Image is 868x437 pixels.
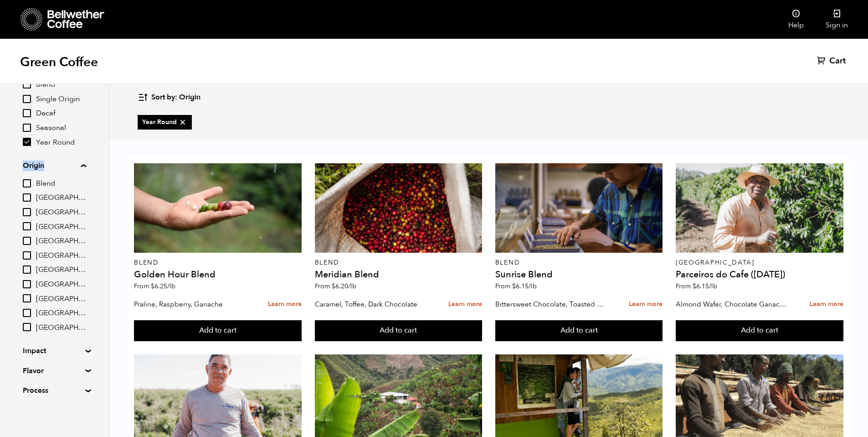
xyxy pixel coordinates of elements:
span: From [676,282,717,291]
span: [GEOGRAPHIC_DATA] [36,208,86,218]
a: Cart [817,56,848,67]
span: Cart [829,56,846,67]
summary: Origin [23,160,86,171]
span: Blend [36,179,86,189]
input: [GEOGRAPHIC_DATA] [23,309,31,317]
h4: Golden Hour Blend [134,270,302,279]
input: [GEOGRAPHIC_DATA] [23,208,31,216]
button: Add to cart [134,320,302,341]
button: Add to cart [495,320,663,341]
bdi: 6.15 [693,282,717,291]
input: [GEOGRAPHIC_DATA] [23,280,31,288]
bdi: 6.15 [512,282,537,291]
span: /lb [167,282,175,291]
span: Decaf [36,109,86,119]
p: [GEOGRAPHIC_DATA] [676,260,843,266]
input: [GEOGRAPHIC_DATA] [23,193,31,202]
a: Learn more [448,295,482,314]
span: /lb [529,282,537,291]
h4: Sunrise Blend [495,270,663,279]
p: Caramel, Toffee, Dark Chocolate [315,297,429,311]
input: [GEOGRAPHIC_DATA] [23,237,31,245]
p: Blend [315,260,483,266]
p: Bittersweet Chocolate, Toasted Marshmallow, Candied Orange, Praline [495,297,609,311]
input: [GEOGRAPHIC_DATA] [23,222,31,230]
bdi: 6.20 [332,282,356,291]
summary: Process [23,385,86,396]
span: From [315,282,356,291]
button: Add to cart [315,320,483,341]
span: [GEOGRAPHIC_DATA] [36,308,86,318]
input: [GEOGRAPHIC_DATA] [23,294,31,302]
p: Blend [495,260,663,266]
input: [GEOGRAPHIC_DATA] [23,251,31,260]
span: From [134,282,175,291]
button: Add to cart [676,320,843,341]
span: $ [693,282,696,291]
input: Year Round [23,138,31,146]
span: [GEOGRAPHIC_DATA] [36,280,86,290]
span: Year Round [142,118,187,127]
span: Year Round [36,138,86,148]
p: Almond Wafer, Chocolate Ganache, Bing Cherry [676,297,790,311]
a: Learn more [629,295,663,314]
h4: Meridian Blend [315,270,483,279]
span: [GEOGRAPHIC_DATA] [36,265,86,275]
input: Seasonal [23,124,31,132]
span: Blend [36,80,86,90]
span: [GEOGRAPHIC_DATA] [36,193,86,203]
span: From [495,282,537,291]
summary: Impact [23,345,86,356]
input: Blend [23,179,31,187]
h1: Green Coffee [20,54,98,70]
span: [GEOGRAPHIC_DATA] [36,251,86,261]
input: [GEOGRAPHIC_DATA] [23,265,31,274]
span: Seasonal [36,123,86,133]
bdi: 6.25 [151,282,175,291]
span: Single Origin [36,94,86,104]
span: [GEOGRAPHIC_DATA] [36,222,86,232]
p: Praline, Raspberry, Ganache [134,297,248,311]
span: [GEOGRAPHIC_DATA] [36,294,86,304]
a: Learn more [810,295,843,314]
input: [GEOGRAPHIC_DATA] [23,323,31,331]
span: $ [151,282,154,291]
span: /lb [709,282,717,291]
h4: Parceiros do Cafe ([DATE]) [676,270,843,279]
input: Single Origin [23,95,31,103]
button: Sort by: Origin [138,87,200,108]
a: Learn more [268,295,302,314]
span: /lb [348,282,356,291]
input: Decaf [23,109,31,117]
p: Blend [134,260,302,266]
span: [GEOGRAPHIC_DATA] [36,236,86,246]
span: $ [512,282,516,291]
span: Sort by: Origin [151,93,200,103]
span: [GEOGRAPHIC_DATA] [36,323,86,333]
span: $ [332,282,335,291]
summary: Flavor [23,365,86,376]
